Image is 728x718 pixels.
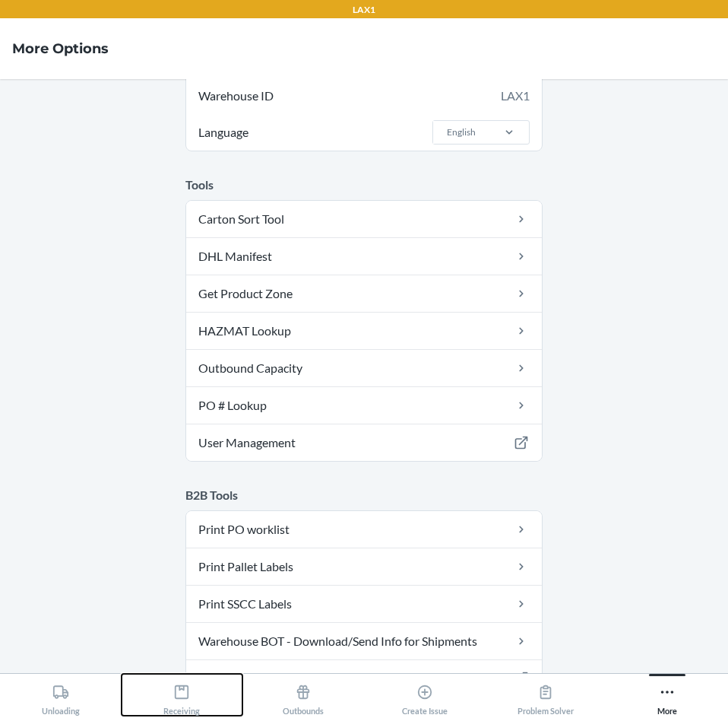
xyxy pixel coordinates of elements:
[186,313,542,349] a: HAZMAT Lookup
[186,548,542,585] a: Print Pallet Labels
[186,424,542,461] a: User Management
[402,678,448,716] div: Create Issue
[242,674,364,716] button: Outbounds
[186,275,542,312] a: Get Product Zone
[518,678,574,716] div: Problem Solver
[186,387,542,424] a: PO # Lookup
[196,114,251,151] span: Language
[185,176,543,194] p: Tools
[186,511,542,548] a: Print PO worklist
[12,39,109,59] h4: More Options
[501,87,530,105] div: LAX1
[283,678,324,716] div: Outbounds
[186,78,542,114] div: Warehouse ID
[42,678,80,716] div: Unloading
[447,125,476,139] div: English
[606,674,728,716] button: More
[163,678,200,716] div: Receiving
[486,674,607,716] button: Problem Solver
[445,125,447,139] input: LanguageEnglish
[364,674,486,716] button: Create Issue
[353,3,375,17] p: LAX1
[657,678,677,716] div: More
[122,674,243,716] button: Receiving
[186,350,542,386] a: Outbound Capacity
[186,660,542,697] a: BOL Number Lookup
[186,201,542,237] a: Carton Sort Tool
[186,623,542,659] a: Warehouse BOT - Download/Send Info for Shipments
[186,238,542,275] a: DHL Manifest
[186,586,542,622] a: Print SSCC Labels
[185,486,543,504] p: B2B Tools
